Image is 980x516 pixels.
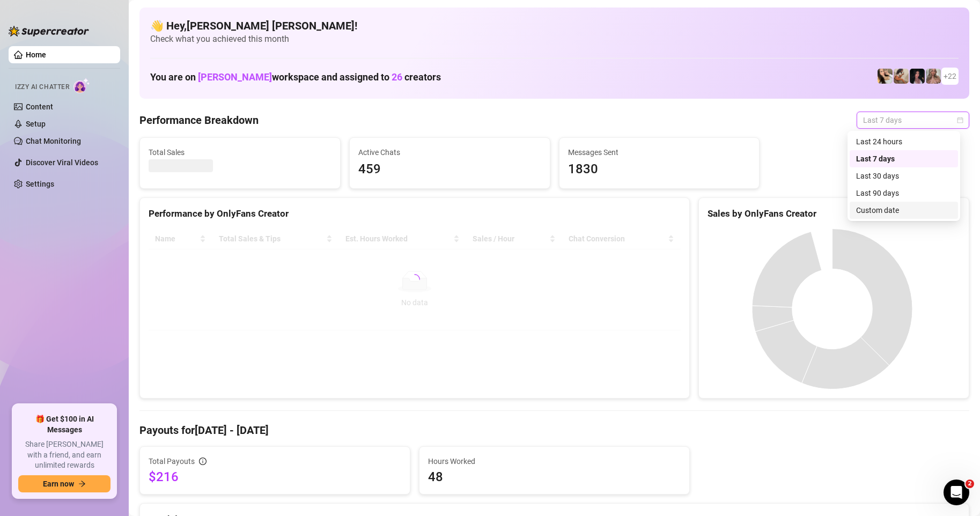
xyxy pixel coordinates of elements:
span: Last 7 days [863,112,963,128]
h4: 👋 Hey, [PERSON_NAME] [PERSON_NAME] ! [150,18,959,33]
a: Chat Monitoring [26,137,81,145]
div: Last 7 days [850,150,958,167]
a: Home [26,50,46,59]
iframe: Intercom live chat [944,480,969,505]
img: AI Chatter [73,78,90,93]
h4: Payouts for [DATE] - [DATE] [139,423,969,438]
span: Check what you achieved this month [150,33,959,45]
div: Last 90 days [856,187,952,199]
img: Kenzie (@dmaxkenz) [926,69,941,84]
span: 1830 [568,159,751,180]
span: $216 [149,468,401,485]
span: 48 [428,468,681,485]
h1: You are on workspace and assigned to creators [150,71,441,83]
span: 🎁 Get $100 in AI Messages [18,414,110,435]
img: Avry (@avryjennerfree) [878,69,893,84]
img: Baby (@babyyyybellaa) [910,69,925,84]
img: logo-BBDzfeDw.svg [9,26,89,36]
a: Discover Viral Videos [26,158,98,167]
span: 459 [358,159,541,180]
span: [PERSON_NAME] [198,71,272,83]
span: arrow-right [78,480,86,488]
div: Last 30 days [850,167,958,185]
a: Settings [26,180,54,188]
h4: Performance Breakdown [139,113,259,128]
div: Custom date [856,204,952,216]
div: Sales by OnlyFans Creator [708,207,960,221]
span: info-circle [199,458,207,465]
span: + 22 [944,70,956,82]
a: Setup [26,120,46,128]
span: Total Payouts [149,455,195,467]
span: Izzy AI Chatter [15,82,69,92]
a: Content [26,102,53,111]
div: Last 24 hours [850,133,958,150]
span: calendar [957,117,963,123]
div: Last 24 hours [856,136,952,148]
button: Earn nowarrow-right [18,475,110,492]
span: Hours Worked [428,455,681,467]
div: Last 30 days [856,170,952,182]
div: Custom date [850,202,958,219]
span: Total Sales [149,146,331,158]
img: Kayla (@kaylathaylababy) [894,69,909,84]
span: loading [407,272,422,287]
span: 2 [966,480,974,488]
div: Last 7 days [856,153,952,165]
span: Share [PERSON_NAME] with a friend, and earn unlimited rewards [18,439,110,471]
span: Earn now [43,480,74,488]
span: 26 [392,71,402,83]
span: Messages Sent [568,146,751,158]
div: Last 90 days [850,185,958,202]
span: Active Chats [358,146,541,158]
div: Performance by OnlyFans Creator [149,207,681,221]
